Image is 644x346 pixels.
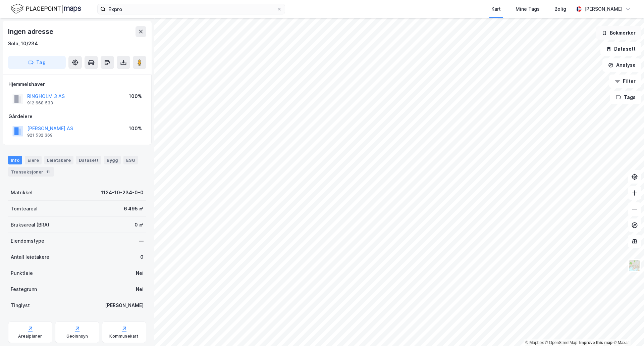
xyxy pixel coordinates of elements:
div: Ingen adresse [8,26,54,37]
div: Bruksareal (BRA) [11,221,49,229]
iframe: Chat Widget [610,314,644,346]
div: Arealplaner [18,334,42,339]
div: Hjemmelshaver [8,80,146,88]
div: 100% [129,125,142,133]
div: [PERSON_NAME] [105,301,144,309]
div: Tinglyst [11,301,30,309]
img: Z [628,259,641,272]
button: Tags [610,91,641,104]
div: Bolig [554,5,566,13]
div: [PERSON_NAME] [584,5,623,13]
div: Eiere [25,156,42,164]
div: ESG [123,156,138,164]
div: — [139,237,144,245]
div: Nei [136,285,144,293]
button: Tag [8,56,66,69]
div: 0 [140,253,144,261]
button: Analyse [602,58,641,72]
a: OpenStreetMap [545,340,578,345]
button: Bokmerker [596,26,641,40]
div: 11 [45,168,51,175]
div: 1124-10-234-0-0 [101,189,144,197]
div: Antall leietakere [11,253,49,261]
div: Leietakere [44,156,73,164]
div: Sola, 10/234 [8,40,38,48]
button: Filter [609,75,641,88]
div: Mine Tags [516,5,540,13]
div: Gårdeiere [8,112,146,120]
div: Punktleie [11,269,33,277]
img: logo.f888ab2527a4732fd821a326f86c7f29.svg [11,3,81,15]
div: 0 ㎡ [135,221,144,229]
div: Kart [491,5,501,13]
a: Improve this map [579,340,612,345]
div: 912 668 533 [27,100,53,106]
button: Datasett [600,42,641,56]
div: Datasett [76,156,101,164]
div: Matrikkel [11,189,33,197]
div: Geoinnsyn [66,334,88,339]
div: 6 495 ㎡ [124,205,144,213]
div: Info [8,156,22,164]
div: Festegrunn [11,285,37,293]
div: 100% [129,92,142,100]
a: Mapbox [525,340,544,345]
div: 921 532 369 [27,133,53,138]
div: Eiendomstype [11,237,44,245]
div: Tomteareal [11,205,38,213]
div: Kontrollprogram for chat [610,314,644,346]
div: Nei [136,269,144,277]
div: Bygg [104,156,121,164]
div: Transaksjoner [8,167,54,177]
div: Kommunekart [109,334,139,339]
input: Søk på adresse, matrikkel, gårdeiere, leietakere eller personer [106,4,277,14]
